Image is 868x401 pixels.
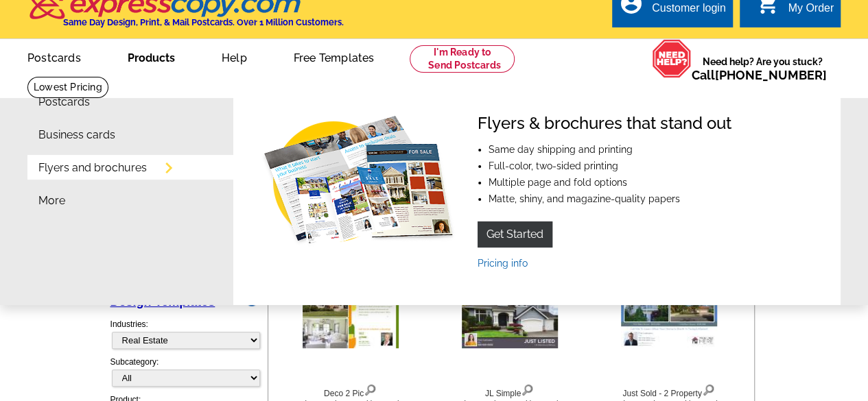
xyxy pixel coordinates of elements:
a: Postcards [5,40,103,73]
li: Full-color, two-sided printing [489,161,731,171]
h4: Flyers & brochures that stand out [478,114,731,134]
a: [PHONE_NUMBER] [715,68,827,82]
div: JL Simple [434,381,585,400]
div: Industries: [110,311,259,356]
div: My Order [788,2,834,21]
div: Customer login [652,2,726,21]
a: Free Templates [272,40,397,73]
span: Need help? Are you stuck? [692,55,834,82]
div: Subcategory: [110,356,259,393]
a: More [38,195,65,206]
a: Design Templates [110,295,215,308]
a: Products [106,40,197,73]
img: Deco 2 Pic [303,287,399,348]
a: Pricing info [478,258,528,269]
a: Same Day Design, Print, & Mail Postcards. Over 1 Million Customers. [27,1,344,27]
img: help [652,39,692,78]
img: JL Simple [462,287,558,348]
li: Multiple page and fold options [489,178,731,187]
h4: Same Day Design, Print, & Mail Postcards. Over 1 Million Customers. [63,17,344,27]
img: view design details [521,381,534,396]
a: Get Started [478,221,552,247]
span: Call [692,68,827,82]
a: Help [200,40,269,73]
iframe: LiveChat chat widget [594,82,868,401]
a: Postcards [38,97,90,108]
div: Deco 2 Pic [275,381,426,400]
img: Flyers & brochures that stand out [258,114,456,251]
a: Flyers and brochures [38,162,147,173]
img: view design details [364,381,377,396]
li: Same day shipping and printing [489,145,731,154]
a: Business cards [38,130,115,141]
li: Matte, shiny, and magazine-quality papers [489,194,731,204]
